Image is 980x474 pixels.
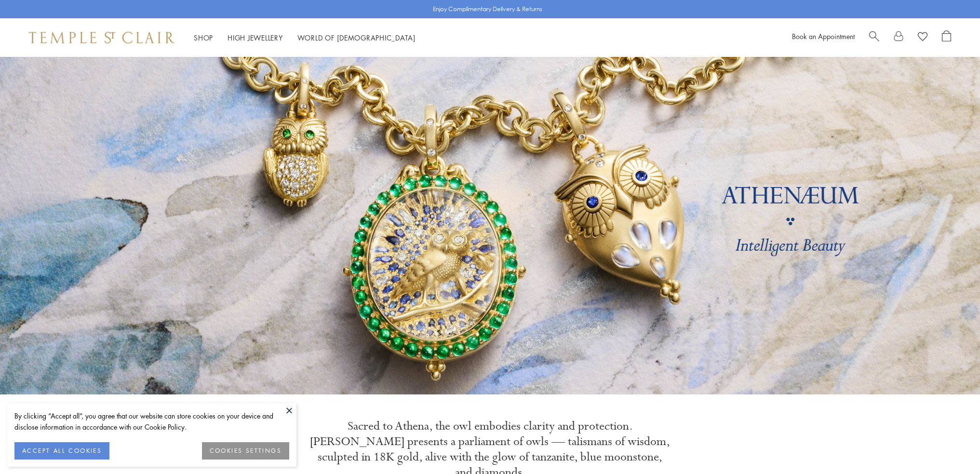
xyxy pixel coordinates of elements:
a: Search [869,30,879,45]
a: Open Shopping Bag [942,30,951,45]
a: View Wishlist [918,30,927,45]
img: Temple St. Clair [29,32,175,43]
nav: Main navigation [194,32,416,44]
iframe: Gorgias live chat messenger [932,429,970,464]
a: ShopShop [194,33,213,42]
a: High JewelleryHigh Jewellery [228,33,283,42]
button: COOKIES SETTINGS [202,442,289,460]
a: Book an Appointment [792,31,855,41]
div: By clicking “Accept all”, you agree that our website can store cookies on your device and disclos... [14,410,289,433]
button: ACCEPT ALL COOKIES [14,442,109,460]
p: Enjoy Complimentary Delivery & Returns [433,4,542,14]
a: World of [DEMOGRAPHIC_DATA]World of [DEMOGRAPHIC_DATA] [297,33,416,42]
